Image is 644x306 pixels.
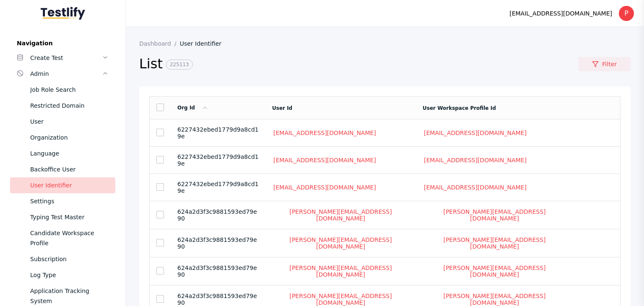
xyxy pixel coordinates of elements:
[272,264,409,278] a: [PERSON_NAME][EMAIL_ADDRESS][DOMAIN_NAME]
[10,251,115,267] a: Subscription
[177,208,257,222] span: 624a2d3f3c9881593ed79e90
[423,236,566,250] a: [PERSON_NAME][EMAIL_ADDRESS][DOMAIN_NAME]
[30,132,109,143] div: Organization
[10,193,115,209] a: Settings
[423,184,528,191] a: [EMAIL_ADDRESS][DOMAIN_NAME]
[30,69,102,79] div: Admin
[578,57,631,71] a: Filter
[10,114,115,130] a: User
[30,254,109,264] div: Subscription
[177,105,208,111] a: Org Id
[30,85,109,95] div: Job Role Search
[619,6,634,21] div: P
[30,270,109,280] div: Log Type
[30,180,109,190] div: User Identifier
[30,101,109,111] div: Restricted Domain
[10,82,115,98] a: Job Role Search
[30,212,109,222] div: Typing Test Master
[423,156,528,164] a: [EMAIL_ADDRESS][DOMAIN_NAME]
[30,228,109,248] div: Candidate Workspace Profile
[10,225,115,251] a: Candidate Workspace Profile
[166,60,193,70] span: 225113
[10,267,115,283] a: Log Type
[10,130,115,145] a: Organization
[423,105,496,111] a: User Workspace Profile Id
[180,40,228,47] a: User Identifier
[30,117,109,127] div: User
[177,265,257,278] span: 624a2d3f3c9881593ed79e90
[272,208,409,222] a: [PERSON_NAME][EMAIL_ADDRESS][DOMAIN_NAME]
[177,236,257,250] span: 624a2d3f3c9881593ed79e90
[177,126,259,140] span: 6227432ebed1779d9a8cd19e
[177,293,257,306] span: 624a2d3f3c9881593ed79e90
[177,153,259,167] span: 6227432ebed1779d9a8cd19e
[10,98,115,114] a: Restricted Domain
[10,177,115,193] a: User Identifier
[30,286,109,306] div: Application Tracking System
[10,209,115,225] a: Typing Test Master
[423,129,528,137] a: [EMAIL_ADDRESS][DOMAIN_NAME]
[10,40,115,47] label: Navigation
[30,196,109,206] div: Settings
[177,181,259,194] span: 6227432ebed1779d9a8cd19e
[272,129,377,137] a: [EMAIL_ADDRESS][DOMAIN_NAME]
[423,264,566,278] a: [PERSON_NAME][EMAIL_ADDRESS][DOMAIN_NAME]
[10,145,115,161] a: Language
[139,40,180,47] a: Dashboard
[272,184,377,191] a: [EMAIL_ADDRESS][DOMAIN_NAME]
[272,105,292,111] a: User Id
[30,53,102,63] div: Create Test
[509,8,612,18] div: [EMAIL_ADDRESS][DOMAIN_NAME]
[10,161,115,177] a: Backoffice User
[30,148,109,158] div: Language
[272,236,409,250] a: [PERSON_NAME][EMAIL_ADDRESS][DOMAIN_NAME]
[30,164,109,174] div: Backoffice User
[41,7,85,20] img: Testlify - Backoffice
[272,156,377,164] a: [EMAIL_ADDRESS][DOMAIN_NAME]
[423,208,566,222] a: [PERSON_NAME][EMAIL_ADDRESS][DOMAIN_NAME]
[139,55,578,73] h2: List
